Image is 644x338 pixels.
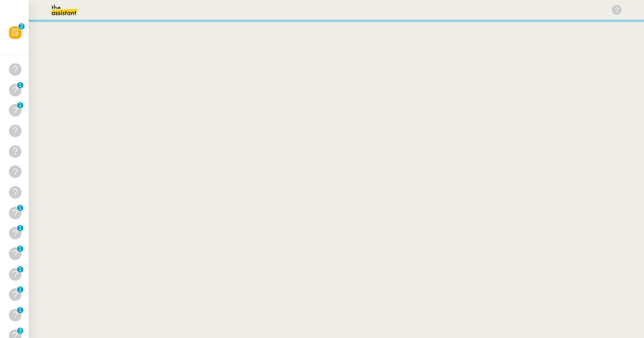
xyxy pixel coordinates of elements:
nz-badge-sup: 1 [17,266,23,273]
p: 1 [18,225,22,233]
nz-badge-sup: 1 [17,225,23,231]
p: 1 [18,286,22,295]
p: 1 [18,205,22,213]
nz-badge-sup: 2 [18,23,25,30]
p: 1 [18,246,22,254]
nz-badge-sup: 1 [17,102,23,108]
nz-badge-sup: 1 [17,246,23,252]
p: 3 [18,328,22,336]
p: 1 [18,102,22,110]
nz-badge-sup: 3 [17,328,23,334]
p: 1 [18,307,22,315]
nz-badge-sup: 1 [17,307,23,313]
nz-badge-sup: 1 [17,82,23,88]
p: 1 [18,82,22,90]
p: 2 [20,23,23,31]
p: 1 [18,266,22,274]
nz-badge-sup: 1 [17,286,23,293]
nz-badge-sup: 1 [17,205,23,211]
